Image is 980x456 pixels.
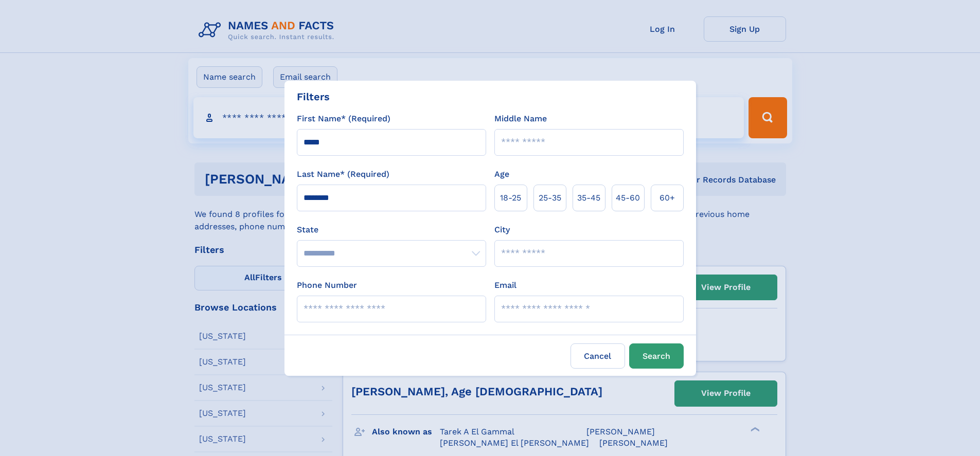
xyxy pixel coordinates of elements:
[571,343,625,369] label: Cancel
[577,192,600,204] span: 35‑45
[494,168,509,180] label: Age
[500,192,521,204] span: 18‑25
[297,113,390,125] label: First Name* (Required)
[494,113,547,125] label: Middle Name
[297,89,330,104] div: Filters
[297,224,486,236] label: State
[660,192,675,204] span: 60+
[629,343,684,369] button: Search
[494,279,516,291] label: Email
[616,192,640,204] span: 45‑60
[297,279,357,291] label: Phone Number
[494,224,510,236] label: City
[297,168,389,180] label: Last Name* (Required)
[539,192,561,204] span: 25‑35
